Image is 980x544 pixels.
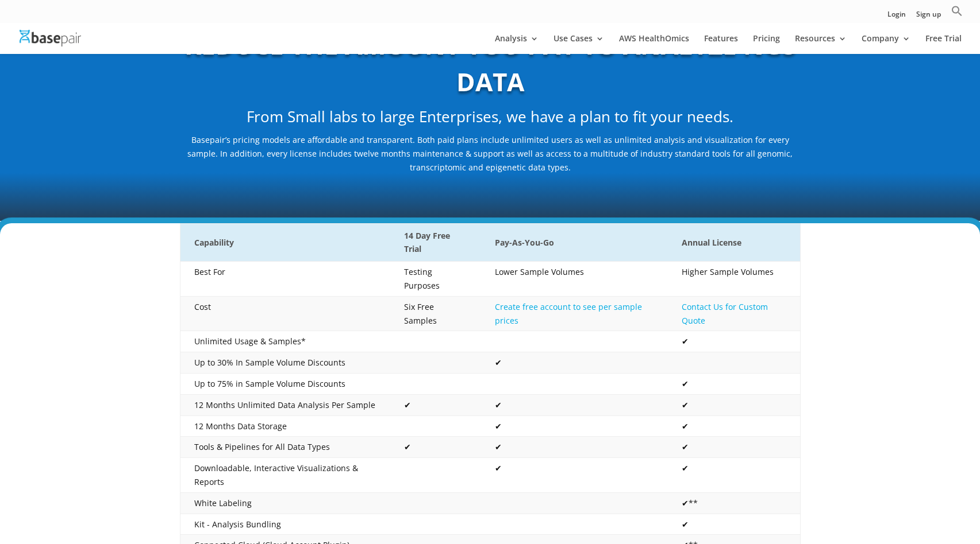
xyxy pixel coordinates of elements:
[20,30,81,46] img: Basepair
[481,394,668,415] td: ✔
[668,262,800,297] td: Higher Sample Volumes
[180,514,390,535] td: Kit - Analysis Bundling
[481,437,668,458] td: ✔
[390,437,481,458] td: ✔
[923,487,966,530] iframe: Drift Widget Chat Controller
[704,34,738,54] a: Features
[916,11,941,23] a: Sign up
[668,331,800,352] td: ✔
[495,34,539,54] a: Analysis
[481,262,668,297] td: Lower Sample Volumes
[180,374,390,395] td: Up to 75% in Sample Volume Discounts
[668,437,800,458] td: ✔
[180,223,390,262] th: Capability
[668,394,800,415] td: ✔
[925,34,962,54] a: Free Trial
[951,5,963,17] svg: Search
[668,415,800,437] td: ✔
[180,394,390,415] td: 12 Months Unlimited Data Analysis Per Sample
[390,223,481,262] th: 14 Day Free Trial
[180,331,390,352] td: Unlimited Usage & Samples*
[180,262,390,297] td: Best For
[185,28,796,99] b: REDUCE THE AMOUNT YOU PAY TO ANALYZE NGS DATA
[887,11,906,23] a: Login
[180,352,390,374] td: Up to 30% In Sample Volume Discounts
[180,458,390,493] td: Downloadable, Interactive Visualizations & Reports
[481,223,668,262] th: Pay-As-You-Go
[862,34,910,54] a: Company
[481,352,668,374] td: ✔
[180,415,390,437] td: 12 Months Data Storage
[390,296,481,331] td: Six Free Samples
[180,437,390,458] td: Tools & Pipelines for All Data Types
[390,394,481,415] td: ✔
[495,301,642,326] a: Create free account to see per sample prices
[795,34,847,54] a: Resources
[951,5,963,23] a: Search Icon Link
[187,134,793,173] span: Basepair’s pricing models are affordable and transparent. Both paid plans include unlimited users...
[481,458,668,493] td: ✔
[554,34,604,54] a: Use Cases
[753,34,780,54] a: Pricing
[619,34,689,54] a: AWS HealthOmics
[668,223,800,262] th: Annual License
[180,296,390,331] td: Cost
[180,106,801,134] h2: From Small labs to large Enterprises, we have a plan to fit your needs.
[180,492,390,514] td: White Labeling
[668,514,800,535] td: ✔
[668,458,800,493] td: ✔
[668,374,800,395] td: ✔
[390,262,481,297] td: Testing Purposes
[481,415,668,437] td: ✔
[682,301,768,326] a: Contact Us for Custom Quote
